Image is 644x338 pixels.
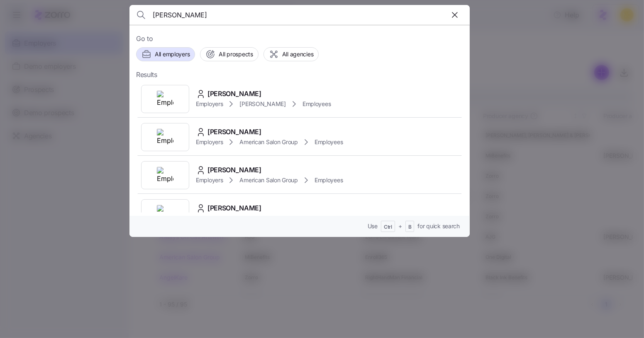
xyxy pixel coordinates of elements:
span: American Salon Group [239,138,298,146]
span: Results [136,70,157,80]
span: Use [368,222,378,230]
span: All agencies [282,50,314,58]
span: [PERSON_NAME] [239,100,285,108]
span: Go to [136,34,463,44]
span: Employers [196,138,223,146]
img: Employer logo [157,205,173,222]
span: Ctrl [384,224,392,231]
button: All employers [136,47,195,61]
span: + [398,222,402,230]
span: All employers [155,50,190,58]
span: B [408,224,412,231]
span: [PERSON_NAME] [207,165,261,175]
span: Employees [315,138,343,146]
span: All prospects [219,50,253,58]
img: Employer logo [157,129,173,145]
span: Employers [196,100,223,108]
span: American Salon Group [239,176,298,184]
button: All agencies [263,47,319,61]
span: Employers [196,176,223,184]
button: All prospects [200,47,258,61]
img: Employer logo [157,167,173,183]
span: Employees [315,176,343,184]
img: Employer logo [157,91,173,107]
span: Employees [302,100,331,108]
span: for quick search [417,222,460,230]
span: [PERSON_NAME] [207,89,261,99]
span: [PERSON_NAME] [207,203,261,213]
span: [PERSON_NAME] [207,127,261,137]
